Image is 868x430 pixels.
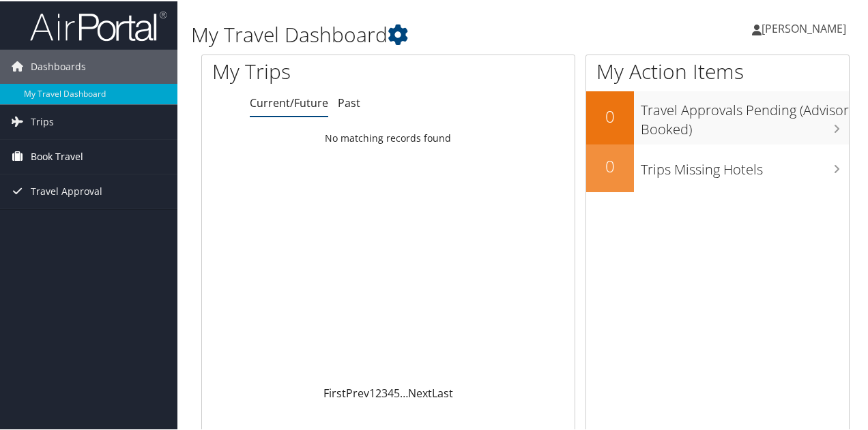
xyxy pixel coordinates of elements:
a: 0Trips Missing Hotels [586,143,849,191]
span: [PERSON_NAME] [762,20,846,35]
a: First [323,384,346,399]
a: 2 [375,384,381,399]
img: airportal-logo.png [30,9,167,41]
a: 1 [369,384,375,399]
a: [PERSON_NAME] [752,7,860,48]
h2: 0 [586,153,634,176]
a: 5 [394,384,400,399]
h1: My Travel Dashboard [191,19,637,48]
h2: 0 [586,104,634,127]
h1: My Trips [212,56,409,85]
span: Trips [31,104,54,138]
span: Book Travel [31,138,83,172]
a: 0Travel Approvals Pending (Advisor Booked) [586,90,849,142]
h3: Trips Missing Hotels [641,152,849,178]
span: Travel Approval [31,173,102,207]
span: … [400,384,408,399]
a: Last [432,384,453,399]
h1: My Action Items [586,56,849,85]
a: Prev [346,384,369,399]
span: Dashboards [31,48,86,82]
a: 4 [388,384,394,399]
td: No matching records found [202,125,575,149]
h3: Travel Approvals Pending (Advisor Booked) [641,93,849,138]
a: Next [408,384,432,399]
a: 3 [381,384,388,399]
a: Past [338,94,360,109]
a: Current/Future [250,94,328,109]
